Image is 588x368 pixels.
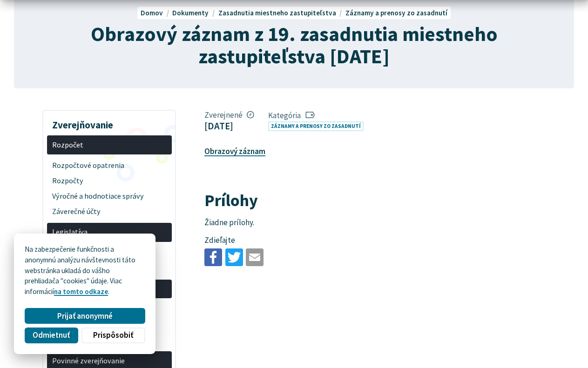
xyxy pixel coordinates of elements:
[268,110,367,120] span: Kategória
[57,311,113,321] span: Prijať anonymné
[204,191,519,210] h2: Prílohy
[47,223,172,242] a: Legislatíva
[52,137,166,153] span: Rozpočet
[25,308,145,324] button: Prijať anonymné
[204,120,254,132] figcaption: [DATE]
[268,121,364,131] a: Záznamy a prenosy zo zasadnutí
[225,248,243,266] img: Zdieľať na Twitteri
[345,8,447,17] a: Záznamy a prenosy zo zasadnutí
[52,174,166,189] span: Rozpočty
[204,217,519,229] p: Žiadne prílohy.
[204,146,265,156] a: Obrazový záznam
[172,8,218,17] a: Dokumenty
[204,248,222,266] img: Zdieľať na Facebooku
[172,8,209,17] span: Dokumenty
[81,328,145,343] button: Prispôsobiť
[54,287,108,296] a: na tomto odkaze
[52,204,166,219] span: Záverečné účty
[52,225,166,240] span: Legislatíva
[218,8,336,17] span: Zasadnutia miestneho zastupiteľstva
[218,8,345,17] a: Zasadnutia miestneho zastupiteľstva
[91,21,498,69] span: Obrazový záznam z 19. zasadnutia miestneho zastupiteľstva [DATE]
[47,188,172,204] a: Výročné a hodnotiace správy
[204,234,519,247] p: Zdieľajte
[47,113,172,132] h3: Zverejňovanie
[141,8,163,17] span: Domov
[25,244,145,297] p: Na zabezpečenie funkčnosti a anonymnú analýzu návštevnosti táto webstránka ukladá do vášho prehli...
[25,328,78,343] button: Odmietnuť
[47,135,172,154] a: Rozpočet
[47,158,172,174] a: Rozpočtové opatrenia
[141,8,172,17] a: Domov
[52,158,166,174] span: Rozpočtové opatrenia
[93,330,133,340] span: Prispôsobiť
[204,110,254,120] span: Zverejnené
[246,248,264,266] img: Zdieľať e-mailom
[47,204,172,219] a: Záverečné účty
[52,188,166,204] span: Výročné a hodnotiace správy
[47,174,172,189] a: Rozpočty
[33,330,70,340] span: Odmietnuť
